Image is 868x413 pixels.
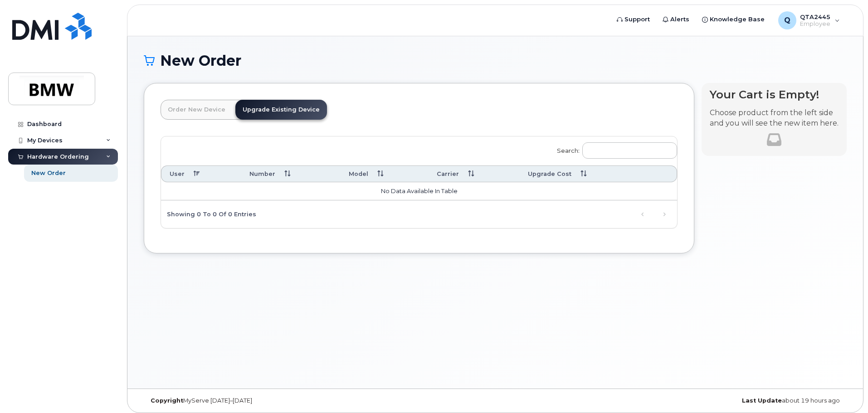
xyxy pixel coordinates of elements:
[241,165,341,182] th: Number: activate to sort column ascending
[161,100,233,120] a: Order New Device
[161,182,677,200] td: No data available in table
[235,100,327,120] a: Upgrade Existing Device
[742,397,782,404] strong: Last Update
[161,206,256,222] div: Showing 0 to 0 of 0 entries
[612,397,847,404] div: about 19 hours ago
[636,208,649,221] a: Previous
[161,165,241,182] th: User: activate to sort column descending
[144,397,378,404] div: MyServe [DATE]–[DATE]
[658,208,671,221] a: Next
[144,53,847,68] h1: New Order
[551,136,677,162] label: Search:
[429,165,520,182] th: Carrier: activate to sort column ascending
[582,142,677,159] input: Search:
[710,88,839,101] h4: Your Cart is Empty!
[151,397,183,404] strong: Copyright
[520,165,647,182] th: Upgrade Cost: activate to sort column ascending
[829,374,861,406] iframe: Messenger Launcher
[710,108,839,129] p: Choose product from the left side and you will see the new item here.
[341,165,429,182] th: Model: activate to sort column ascending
